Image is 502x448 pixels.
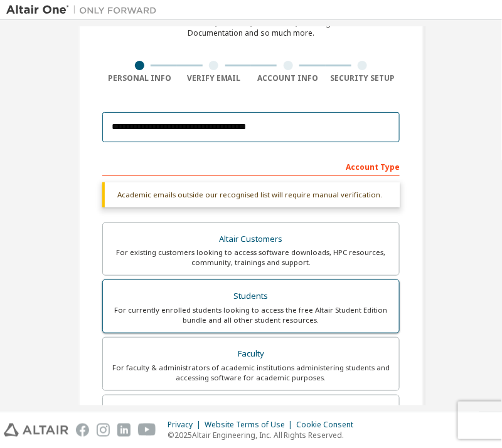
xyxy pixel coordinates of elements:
[205,420,297,430] div: Website Terms of Use
[110,363,392,383] div: For faculty & administrators of academic institutions administering students and accessing softwa...
[117,424,131,437] img: linkedin.svg
[138,424,156,437] img: youtube.svg
[4,424,68,437] img: altair_logo.svg
[326,73,400,83] div: Security Setup
[76,424,89,437] img: facebook.svg
[6,4,163,16] img: Altair One
[102,182,400,207] div: Academic emails outside our recognised list will require manual verification.
[168,430,361,440] p: © 2025 Altair Engineering, Inc. All Rights Reserved.
[164,18,338,38] div: For Free Trials, Licenses, Downloads, Learning & Documentation and so much more.
[110,247,392,268] div: For existing customers looking to access software downloads, HPC resources, community, trainings ...
[110,305,392,325] div: For currently enrolled students looking to access the free Altair Student Edition bundle and all ...
[251,73,326,83] div: Account Info
[168,420,205,430] div: Privacy
[110,345,392,363] div: Faculty
[110,403,392,420] div: Everyone else
[97,424,110,437] img: instagram.svg
[297,420,361,430] div: Cookie Consent
[110,288,392,305] div: Students
[110,231,392,248] div: Altair Customers
[102,156,400,176] div: Account Type
[102,73,177,83] div: Personal Info
[177,73,252,83] div: Verify Email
